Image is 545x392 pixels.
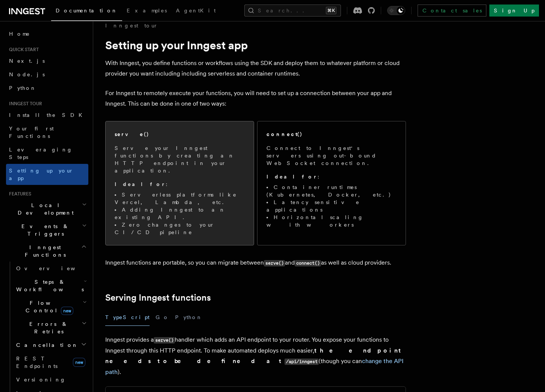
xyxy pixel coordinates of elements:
[6,198,88,219] button: Local Development
[61,307,73,315] span: new
[418,5,486,17] a: Contact sales
[9,71,45,77] span: Node.js
[115,221,245,236] li: Zero changes to your CI/CD pipeline
[13,320,82,335] span: Errors & Retries
[9,126,54,139] span: Your first Functions
[266,173,397,180] p: :
[115,130,149,138] h2: serve()
[13,278,84,293] span: Steps & Workflows
[6,164,88,185] a: Setting up your app
[13,338,88,352] button: Cancellation
[6,219,88,241] button: Events & Triggers
[16,377,66,383] span: Versioning
[13,299,83,314] span: Flow Control
[122,2,171,20] a: Examples
[105,309,150,326] button: TypeScript
[266,183,397,198] li: Container runtimes (Kubernetes, Docker, etc.)
[6,27,88,41] a: Home
[326,7,336,14] kbd: ⌘K
[16,356,58,369] span: REST Endpoints
[6,244,81,259] span: Inngest Functions
[115,180,245,188] p: :
[105,38,406,52] h1: Setting up your Inngest app
[244,5,341,17] button: Search...⌘K
[115,191,245,206] li: Serverless platforms like Vercel, Lambda, etc.
[105,257,406,268] p: Inngest functions are portable, so you can migrate between and as well as cloud providers.
[13,373,88,386] a: Versioning
[6,201,82,216] span: Local Development
[105,58,406,79] p: With Inngest, you define functions or workflows using the SDK and deploy them to whatever platfor...
[6,143,88,164] a: Leveraging Steps
[16,265,94,271] span: Overview
[6,47,39,53] span: Quick start
[285,359,319,365] code: /api/inngest
[6,81,88,95] a: Python
[387,6,405,15] button: Toggle dark mode
[266,213,397,229] li: Horizontal scaling with workers
[13,341,78,349] span: Cancellation
[266,144,397,167] p: Connect to Inngest's servers using out-bound WebSocket connection.
[115,144,245,174] p: Serve your Inngest functions by creating an HTTP endpoint in your application.
[6,54,88,68] a: Next.js
[9,168,74,181] span: Setting up your app
[13,296,88,317] button: Flow Controlnew
[105,334,406,377] p: Inngest provides a handler which adds an API endpoint to your router. You expose your functions t...
[105,22,158,29] a: Inngest tour
[127,8,167,14] span: Examples
[9,112,87,118] span: Install the SDK
[9,58,45,64] span: Next.js
[73,358,85,367] span: new
[6,122,88,143] a: Your first Functions
[9,30,30,38] span: Home
[175,309,203,326] button: Python
[156,309,169,326] button: Go
[13,317,88,338] button: Errors & Retries
[295,260,321,266] code: connect()
[115,181,166,187] strong: Ideal for
[13,275,88,296] button: Steps & Workflows
[105,292,211,303] a: Serving Inngest functions
[154,337,175,344] code: serve()
[176,8,216,14] span: AgentKit
[266,130,303,138] h2: connect()
[13,262,88,275] a: Overview
[6,241,88,262] button: Inngest Functions
[6,222,82,238] span: Events & Triggers
[51,2,122,21] a: Documentation
[6,108,88,122] a: Install the SDK
[13,352,88,373] a: REST Endpointsnew
[105,121,254,245] a: serve()Serve your Inngest functions by creating an HTTP endpoint in your application.Ideal for:Se...
[9,147,73,160] span: Leveraging Steps
[115,206,245,221] li: Adding Inngest to an existing API.
[266,198,397,213] li: Latency sensitive applications
[9,85,36,91] span: Python
[264,260,285,266] code: serve()
[257,121,406,245] a: connect()Connect to Inngest's servers using out-bound WebSocket connection.Ideal for:Container ru...
[489,5,539,17] a: Sign Up
[6,101,42,107] span: Inngest tour
[171,2,220,20] a: AgentKit
[6,68,88,81] a: Node.js
[6,191,31,197] span: Features
[105,88,406,109] p: For Inngest to remotely execute your functions, you will need to set up a connection between your...
[266,174,318,180] strong: Ideal for
[56,8,118,14] span: Documentation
